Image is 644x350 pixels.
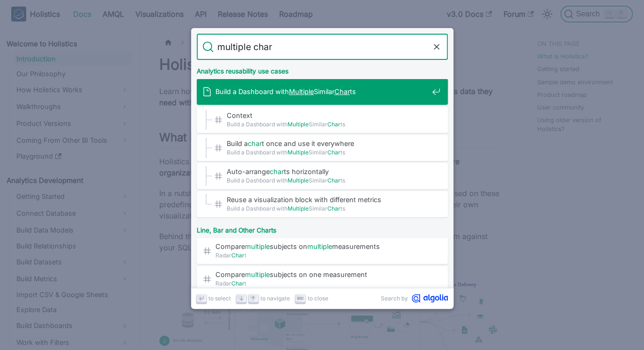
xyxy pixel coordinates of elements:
[197,191,448,217] a: Reuse a visualization block with different metrics​Build a Dashboard withMultipleSimilarCharts
[215,279,428,288] span: Radar t
[198,295,205,302] svg: Enter key
[208,294,231,303] span: to select
[195,219,450,238] div: Line, Bar and Other Charts
[197,107,448,133] a: Context​Build a Dashboard withMultipleSimilarCharts
[215,242,428,251] span: Compare subjects on measurements​
[288,177,309,184] mark: Multiple
[327,205,341,212] mark: Char
[289,87,314,95] mark: Multiple
[327,177,341,184] mark: Char
[227,204,428,213] span: Build a Dashboard with Similar ts
[327,149,341,156] mark: Char
[250,295,257,302] svg: Arrow up
[334,87,350,95] mark: Char
[245,270,270,278] mark: multiple
[227,148,428,157] span: Build a Dashboard with Similar ts
[197,266,448,292] a: Comparemultiplesubjects on one measurement​RadarChart
[231,252,244,259] mark: Char
[412,294,448,303] svg: Algolia
[227,111,428,120] span: Context​
[381,294,408,303] span: Search by
[297,295,304,302] svg: Escape key
[288,121,309,128] mark: Multiple
[270,168,284,175] mark: char
[227,139,428,148] span: Build a t once and use it everywhere​
[227,176,428,185] span: Build a Dashboard with Similar ts
[197,238,448,264] a: Comparemultiplesubjects onmultiplemeasurements​RadarChart
[288,205,309,212] mark: Multiple
[308,294,328,303] span: to close
[238,295,245,302] svg: Arrow down
[381,294,448,303] a: Search byAlgolia
[227,120,428,129] span: Build a Dashboard with Similar ts
[215,87,428,96] span: Build a Dashboard with Similar ts
[327,121,341,128] mark: Char
[227,195,428,204] span: Reuse a visualization block with different metrics​
[197,135,448,161] a: Build achart once and use it everywhere​Build a Dashboard withMultipleSimilarCharts
[248,139,262,147] mark: char
[260,294,290,303] span: to navigate
[288,149,309,156] mark: Multiple
[231,280,244,287] mark: Char
[215,251,428,260] span: Radar t
[431,41,442,52] button: Clear the query
[195,60,450,79] div: Analytics reusability use cases
[245,242,270,250] mark: multiple
[227,167,428,176] span: Auto-arrange ts horizontally​
[197,79,448,105] a: Build a Dashboard withMultipleSimilarCharts
[215,270,428,279] span: Compare subjects on one measurement​
[307,242,332,250] mark: multiple
[214,34,431,60] input: Search docs
[197,163,448,189] a: Auto-arrangecharts horizontally​Build a Dashboard withMultipleSimilarCharts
